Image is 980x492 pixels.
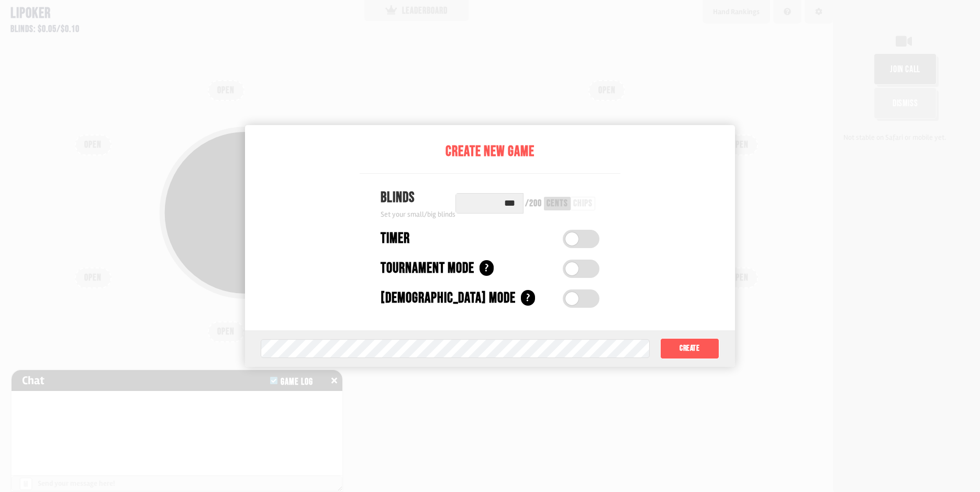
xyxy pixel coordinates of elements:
[381,287,516,309] div: [DEMOGRAPHIC_DATA] Mode
[480,260,494,276] div: ?
[381,258,474,279] div: Tournament Mode
[660,338,719,359] button: Create
[525,199,542,208] div: / 200
[381,228,410,250] div: Timer
[521,290,535,306] div: ?
[573,199,593,208] div: chips
[547,199,568,208] div: cents
[381,209,455,220] div: Set your small/big blinds
[360,141,620,163] div: Create New Game
[381,187,455,209] div: Blinds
